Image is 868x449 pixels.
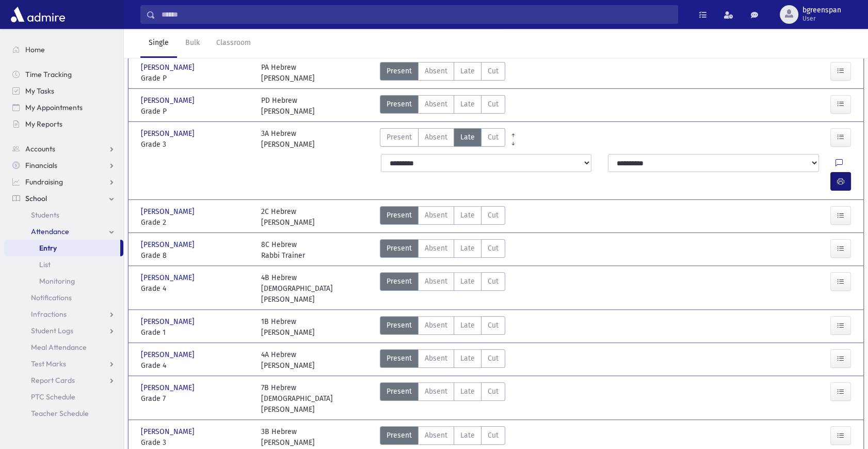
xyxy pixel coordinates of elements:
[425,210,447,221] span: Absent
[31,293,72,302] span: Notifications
[4,190,123,207] a: School
[425,276,447,287] span: Absent
[488,353,499,364] span: Cut
[4,322,123,339] a: Student Logs
[4,174,123,190] a: Fundraising
[177,29,208,58] a: Bulk
[141,327,251,338] span: Grade 1
[387,276,412,287] span: Present
[141,128,197,139] span: [PERSON_NAME]
[4,157,123,174] a: Financials
[488,99,499,110] span: Cut
[488,386,499,397] span: Cut
[460,353,475,364] span: Late
[261,349,315,371] div: 4A Hebrew [PERSON_NAME]
[141,437,251,448] span: Grade 3
[141,139,251,150] span: Grade 3
[387,243,412,254] span: Present
[425,386,447,397] span: Absent
[141,62,197,73] span: [PERSON_NAME]
[261,206,315,228] div: 2C Hebrew [PERSON_NAME]
[141,106,251,117] span: Grade P
[425,66,447,76] span: Absent
[141,316,197,327] span: [PERSON_NAME]
[141,239,197,250] span: [PERSON_NAME]
[261,382,371,415] div: 7B Hebrew [DEMOGRAPHIC_DATA][PERSON_NAME]
[460,132,475,143] span: Late
[4,405,123,422] a: Teacher Schedule
[25,119,62,129] span: My Reports
[380,316,505,338] div: AttTypes
[4,372,123,389] a: Report Cards
[25,177,63,187] span: Fundraising
[4,66,123,83] a: Time Tracking
[4,207,123,223] a: Students
[4,339,123,355] a: Meal Attendance
[25,86,54,96] span: My Tasks
[261,239,305,261] div: 8C Hebrew Rabbi Trainer
[39,243,57,253] span: Entry
[141,206,197,217] span: [PERSON_NAME]
[380,349,505,371] div: AttTypes
[31,210,59,220] span: Students
[380,95,505,117] div: AttTypes
[460,99,475,110] span: Late
[31,409,89,418] span: Teacher Schedule
[4,240,120,256] a: Entry
[488,210,499,221] span: Cut
[31,343,87,352] span: Meal Attendance
[4,116,123,132] a: My Reports
[802,14,841,23] span: User
[261,128,315,150] div: 3A Hebrew [PERSON_NAME]
[141,382,197,393] span: [PERSON_NAME]
[387,210,412,221] span: Present
[261,316,315,338] div: 1B Hebrew [PERSON_NAME]
[4,83,123,99] a: My Tasks
[4,99,123,116] a: My Appointments
[25,144,55,153] span: Accounts
[261,272,371,305] div: 4B Hebrew [DEMOGRAPHIC_DATA][PERSON_NAME]
[488,320,499,331] span: Cut
[488,276,499,287] span: Cut
[4,389,123,405] a: PTC Schedule
[425,320,447,331] span: Absent
[460,210,475,221] span: Late
[460,276,475,287] span: Late
[208,29,259,58] a: Classroom
[380,206,505,228] div: AttTypes
[460,386,475,397] span: Late
[425,430,447,441] span: Absent
[25,194,47,203] span: School
[261,95,315,117] div: PD Hebrew [PERSON_NAME]
[141,360,251,371] span: Grade 4
[460,243,475,254] span: Late
[31,326,73,335] span: Student Logs
[387,99,412,110] span: Present
[141,272,197,283] span: [PERSON_NAME]
[31,309,67,319] span: Infractions
[140,29,177,58] a: Single
[488,243,499,254] span: Cut
[387,353,412,364] span: Present
[39,276,75,286] span: Monitoring
[380,239,505,261] div: AttTypes
[4,141,123,157] a: Accounts
[31,359,66,368] span: Test Marks
[425,353,447,364] span: Absent
[4,289,123,306] a: Notifications
[31,376,75,385] span: Report Cards
[380,128,505,150] div: AttTypes
[25,70,72,79] span: Time Tracking
[8,4,68,25] img: AdmirePro
[387,430,412,441] span: Present
[425,132,447,143] span: Absent
[4,355,123,372] a: Test Marks
[380,382,505,415] div: AttTypes
[25,161,57,170] span: Financials
[31,392,75,401] span: PTC Schedule
[141,349,197,360] span: [PERSON_NAME]
[4,273,123,289] a: Monitoring
[425,243,447,254] span: Absent
[261,62,315,84] div: PA Hebrew [PERSON_NAME]
[387,320,412,331] span: Present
